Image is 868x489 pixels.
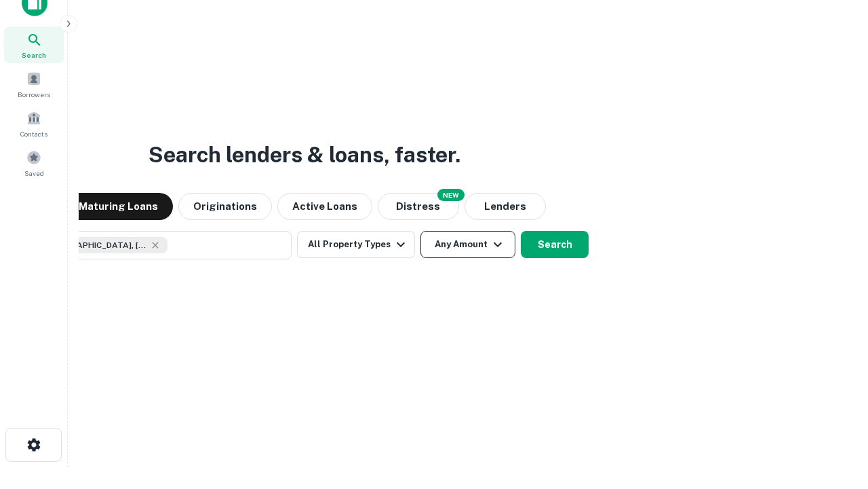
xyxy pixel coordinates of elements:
button: Active Loans [277,193,372,220]
span: Contacts [20,128,47,139]
button: Search [521,231,589,258]
span: Saved [24,168,44,179]
span: Borrowers [18,89,50,100]
button: All Property Types [297,231,415,258]
button: Any Amount [420,231,515,258]
span: Search [22,50,46,60]
div: NEW [437,189,465,201]
a: Saved [4,145,64,181]
a: Search [4,26,64,63]
button: Originations [178,193,272,220]
a: Contacts [4,105,64,142]
button: Lenders [465,193,546,220]
span: [GEOGRAPHIC_DATA], [GEOGRAPHIC_DATA], [GEOGRAPHIC_DATA] [45,239,147,251]
button: [GEOGRAPHIC_DATA], [GEOGRAPHIC_DATA], [GEOGRAPHIC_DATA] [20,231,292,259]
a: Borrowers [4,66,64,103]
button: Search distressed loans with lien and other non-mortgage details. [378,193,459,220]
button: Maturing Loans [64,193,173,220]
iframe: Chat Widget [800,380,868,446]
h3: Search lenders & loans, faster. [149,139,460,171]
